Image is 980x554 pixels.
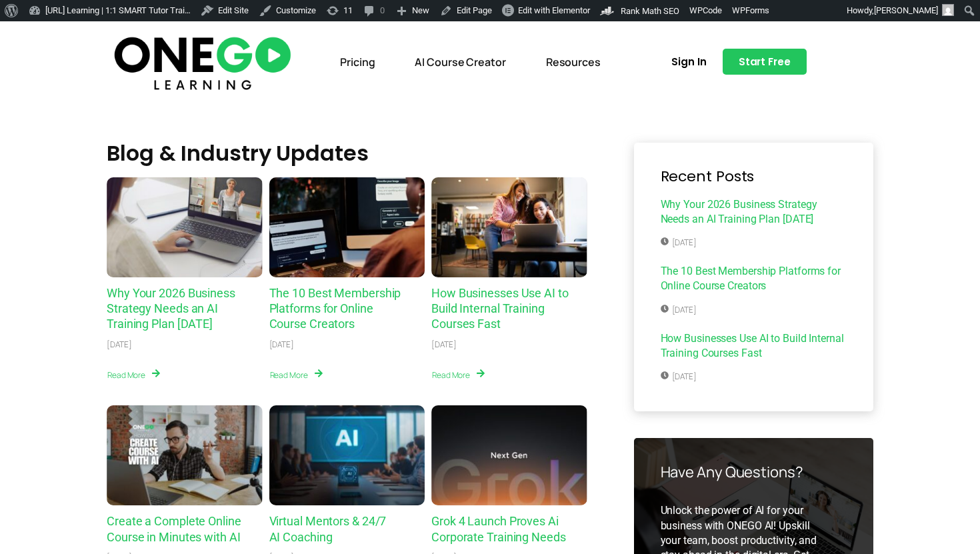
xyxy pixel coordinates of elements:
[269,405,425,505] a: Virtual Mentors & 24/7 AI Coaching
[431,177,587,277] a: How Businesses Use AI to Build Internal Training Courses Fast
[107,286,235,331] a: Why Your 2026 Business Strategy Needs an AI Training Plan [DATE]
[431,368,485,382] a: Read More
[107,514,241,543] a: Create a Complete Online Course in Minutes with AI
[655,49,722,75] a: Sign In
[661,169,847,184] h3: Recent Posts
[671,57,706,67] span: Sign In
[330,47,385,77] a: Pricing
[405,47,515,77] a: AI Course Creator
[107,405,263,505] a: Create a Complete Online Course in Minutes with AI
[739,57,791,67] span: Start Free
[661,197,847,231] span: Why Your 2026 Business Strategy Needs an AI Training Plan [DATE]
[661,264,847,297] span: The 10 Best Membership Platforms for Online Course Creators
[269,286,401,331] a: The 10 Best Membership Platforms for Online Course Creators
[661,371,697,383] span: [DATE]
[269,368,323,382] a: Read More
[621,6,679,16] span: Rank Math SEO
[723,49,807,75] a: Start Free
[661,465,847,479] h3: Have Any Questions?
[431,339,456,351] div: [DATE]
[661,237,697,249] span: [DATE]
[661,197,847,251] a: Why Your 2026 Business Strategy Needs an AI Training Plan [DATE][DATE]
[661,305,697,316] span: [DATE]
[661,331,847,365] span: How Businesses Use AI to Build Internal Training Courses Fast
[874,5,938,15] span: [PERSON_NAME]
[269,514,387,543] a: Virtual Mentors & 24/7 AI Coaching
[107,339,131,351] div: [DATE]
[107,368,161,382] a: Read More
[536,47,611,77] a: Resources
[431,405,587,505] a: Grok 4 Launch Proves Ai Corporate Training Needs
[661,264,847,318] a: The 10 Best Membership Platforms for Online Course Creators[DATE]
[107,143,587,164] h2: Blog & Industry Updates
[269,177,425,277] a: The 10 Best Membership Platforms for Online Course Creators
[661,331,847,385] a: How Businesses Use AI to Build Internal Training Courses Fast[DATE]
[107,177,263,277] a: Why Your 2026 Business Strategy Needs an AI Training Plan Today
[269,339,294,351] div: [DATE]
[431,286,569,331] a: How Businesses Use AI to Build Internal Training Courses Fast
[518,5,590,15] span: Edit with Elementor
[431,514,566,543] a: Grok 4 Launch Proves Ai Corporate Training Needs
